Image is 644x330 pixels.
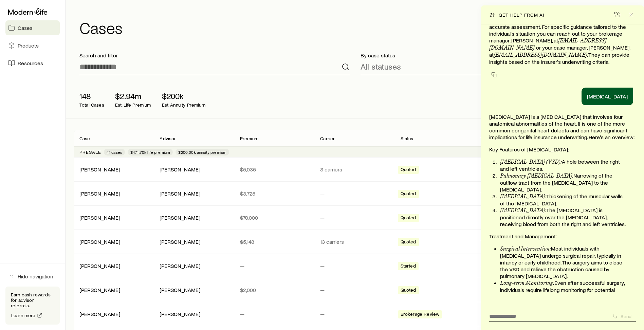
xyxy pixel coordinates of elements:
[500,172,573,179] strong: Pulmonary [MEDICAL_DATA]:
[240,190,309,197] p: $3,725
[79,214,120,221] a: [PERSON_NAME]
[401,215,416,222] span: Quoted
[11,292,54,308] p: Earn cash rewards for advisor referrals.
[489,233,636,240] h3: Treatment and Management:
[609,312,636,321] button: Send
[79,287,120,294] div: [PERSON_NAME]
[240,238,309,245] p: $5,148
[107,149,122,155] span: 41 cases
[500,207,628,227] li: The [MEDICAL_DATA] is positioned directly over the [MEDICAL_DATA], receiving blood from both the ...
[11,313,36,318] span: Learn more
[401,263,416,270] span: Started
[79,262,120,269] a: [PERSON_NAME]
[79,136,90,141] p: Case
[18,42,39,49] span: Products
[79,52,350,59] p: Search and filter
[626,10,636,19] button: Close
[18,273,53,280] span: Hide navigation
[79,238,120,245] div: [PERSON_NAME]
[79,19,636,36] h1: Cases
[162,91,205,101] p: $200k
[401,167,416,174] span: Quoted
[401,136,413,141] p: Status
[320,214,389,221] p: —
[500,245,551,252] strong: Surgical Intervention:
[5,269,60,284] button: Hide navigation
[320,311,389,317] p: —
[160,166,200,173] div: [PERSON_NAME]
[401,311,440,318] span: Brokerage Review
[500,279,628,300] li: Even after successful surgery, individuals require lifelong monitoring for potential complication...
[489,113,636,141] p: [MEDICAL_DATA] is a [MEDICAL_DATA] that involves four anatomical abnormalities of the heart. It i...
[500,193,628,207] li: Thickening of the muscular walls of the [MEDICAL_DATA].
[79,166,120,172] a: [PERSON_NAME]
[162,102,205,108] p: Est. Annuity Premium
[18,24,33,31] span: Cases
[79,166,120,173] div: [PERSON_NAME]
[500,245,628,279] li: Most individuals with [MEDICAL_DATA] undergo surgical repair, typically in infancy or early child...
[587,93,628,100] p: [MEDICAL_DATA]
[401,287,416,294] span: Quoted
[401,191,416,198] span: Quoted
[160,311,200,318] div: [PERSON_NAME]
[160,190,200,197] div: [PERSON_NAME]
[160,136,176,141] p: Advisor
[489,10,636,65] p: It's important to provide comprehensive medical records and any relevant test results to the unde...
[320,262,389,269] p: —
[361,52,631,59] p: By case status
[79,190,120,197] div: [PERSON_NAME]
[489,146,636,153] h3: Key Features of [MEDICAL_DATA]:
[115,102,151,108] p: Est. Life Premium
[160,287,200,294] div: [PERSON_NAME]
[320,238,389,245] p: 13 carriers
[500,207,546,214] strong: [MEDICAL_DATA]:
[79,311,120,318] div: [PERSON_NAME]
[320,166,389,173] p: 3 carriers
[79,149,101,155] p: Presale
[499,12,544,18] p: Get help from AI
[5,38,60,53] a: Products
[500,158,628,172] li: A hole between the right and left ventricles.
[5,20,60,35] a: Cases
[500,280,554,286] strong: Long-term Monitoring:
[320,190,389,197] p: —
[361,62,401,71] p: All statuses
[130,149,170,155] span: $471.70k life premium
[240,311,309,317] p: —
[401,239,416,246] span: Quoted
[240,136,258,141] p: Premium
[79,214,120,221] div: [PERSON_NAME]
[621,314,631,319] p: Send
[79,238,120,245] a: [PERSON_NAME]
[320,136,335,141] p: Carrier
[500,159,562,165] strong: [MEDICAL_DATA] (VSD):
[240,166,309,173] p: $5,035
[240,214,309,221] p: $70,000
[500,193,546,200] strong: [MEDICAL_DATA]:
[79,287,120,293] a: [PERSON_NAME]
[160,262,200,270] div: [PERSON_NAME]
[5,287,60,325] div: Earn cash rewards for advisor referrals.Learn more
[320,287,389,293] p: —
[240,262,309,269] p: —
[160,214,200,221] div: [PERSON_NAME]
[79,91,104,101] p: 148
[79,102,104,108] p: Total Cases
[160,238,200,245] div: [PERSON_NAME]
[79,190,120,197] a: [PERSON_NAME]
[178,149,226,155] span: $200.00k annuity premium
[5,56,60,71] a: Resources
[79,262,120,270] div: [PERSON_NAME]
[494,52,587,58] a: [EMAIL_ADDRESS][DOMAIN_NAME]
[79,311,120,317] a: [PERSON_NAME]
[18,60,43,67] span: Resources
[500,172,628,193] li: Narrowing of the outflow tract from the [MEDICAL_DATA] to the [MEDICAL_DATA].
[240,287,309,293] p: $2,000
[115,91,151,101] p: $2.94m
